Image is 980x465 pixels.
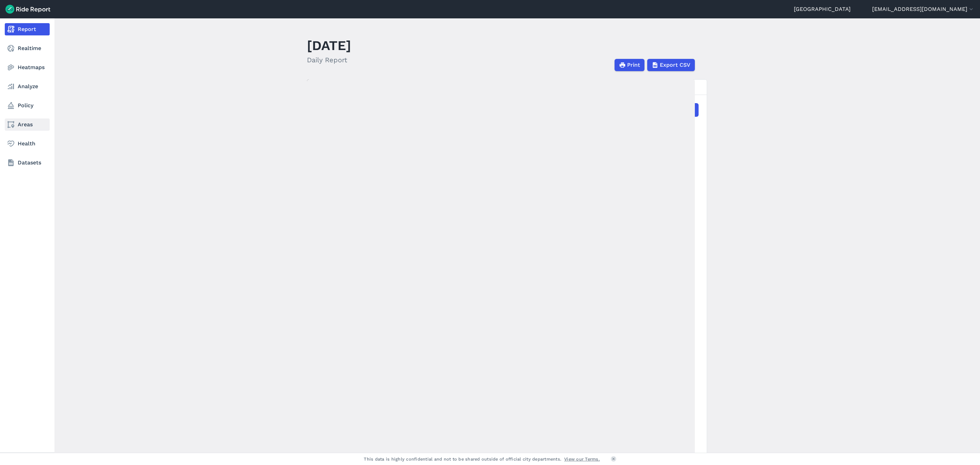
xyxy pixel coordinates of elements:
a: [GEOGRAPHIC_DATA] [794,5,851,13]
a: Areas [5,118,50,131]
a: Health [5,138,50,150]
img: Ride Report [5,5,50,14]
a: Realtime [5,42,50,54]
h1: [DATE] [307,36,351,55]
a: Report [5,23,50,35]
a: View our Terms. [564,456,600,462]
button: [EMAIL_ADDRESS][DOMAIN_NAME] [872,5,975,13]
button: Export CSV [647,59,695,71]
button: Print [615,59,644,71]
h2: Daily Report [307,55,351,65]
a: Analyze [5,80,50,93]
a: Heatmaps [5,61,50,74]
a: Datasets [5,157,50,169]
span: Export CSV [660,61,690,69]
a: Policy [5,99,50,112]
span: Print [627,61,640,69]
